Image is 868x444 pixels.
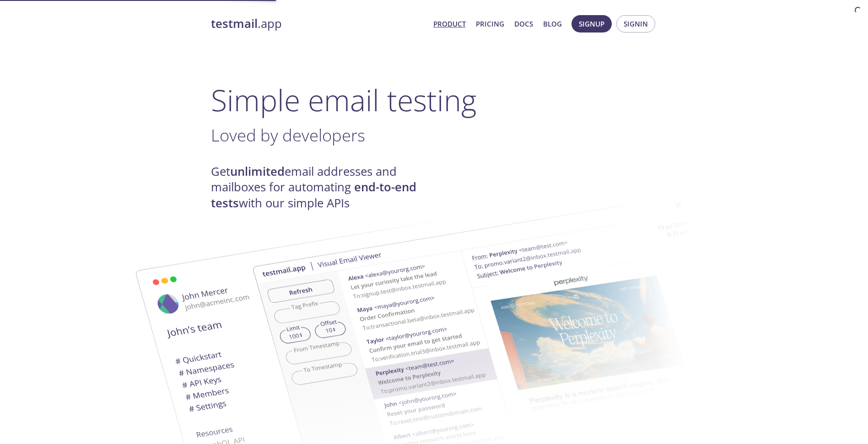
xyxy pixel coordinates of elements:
[476,18,504,30] a: Pricing
[433,18,466,30] a: Product
[571,15,612,32] button: Signup
[211,179,416,211] strong: end-to-end tests
[543,18,562,30] a: Blog
[211,164,434,211] h4: Get email addresses and mailboxes for automating with our simple APIs
[211,16,426,32] a: testmail.app
[514,18,533,30] a: Docs
[211,16,258,32] strong: testmail
[616,15,655,32] button: Signin
[624,18,648,30] span: Signin
[579,18,604,30] span: Signup
[230,163,285,179] strong: unlimited
[211,124,365,146] span: Loved by developers
[211,82,658,118] h1: Simple email testing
